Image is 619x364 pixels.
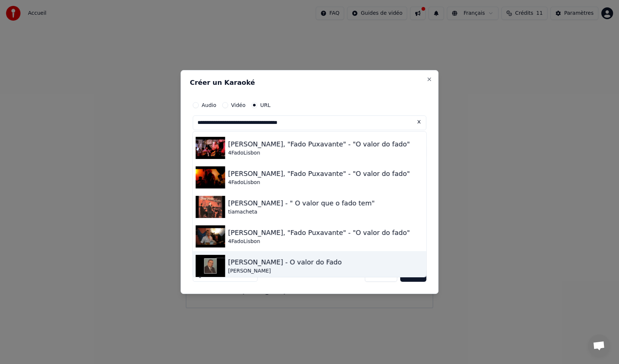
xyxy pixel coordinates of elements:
[205,272,254,278] span: Cela utilisera 5 crédits
[365,268,397,282] button: Annuler
[196,225,225,247] img: Rui Simões, "Fado Puxavante" - "O valor do fado"
[190,79,429,86] h2: Créer un Karaoké
[196,255,225,277] img: Gabino Ferreira - O valor do Fado
[401,268,426,282] button: Créer
[228,139,410,149] div: [PERSON_NAME], "Fado Puxavante" - "O valor do fado"
[228,267,342,275] div: [PERSON_NAME]
[228,228,410,238] div: [PERSON_NAME], "Fado Puxavante" - "O valor do fado"
[228,208,375,216] div: tiamacheta
[228,198,375,208] div: [PERSON_NAME] - " O valor que o fado tem"
[228,257,342,267] div: [PERSON_NAME] - O valor do Fado
[228,149,410,157] div: 4FadoLisbon
[196,137,225,159] img: Fernando Varela, "Fado Puxavante" - "O valor do fado"
[196,196,225,218] img: José Pinto - " O valor que o fado tem"
[228,169,410,179] div: [PERSON_NAME], "Fado Puxavante" - "O valor do fado"
[202,103,216,108] label: Audio
[228,238,410,245] div: 4FadoLisbon
[231,103,245,108] label: Vidéo
[196,166,225,188] img: Vítor Lemos, "Fado Puxavante" - "O valor do fado"
[228,179,410,186] div: 4FadoLisbon
[260,103,270,108] label: URL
